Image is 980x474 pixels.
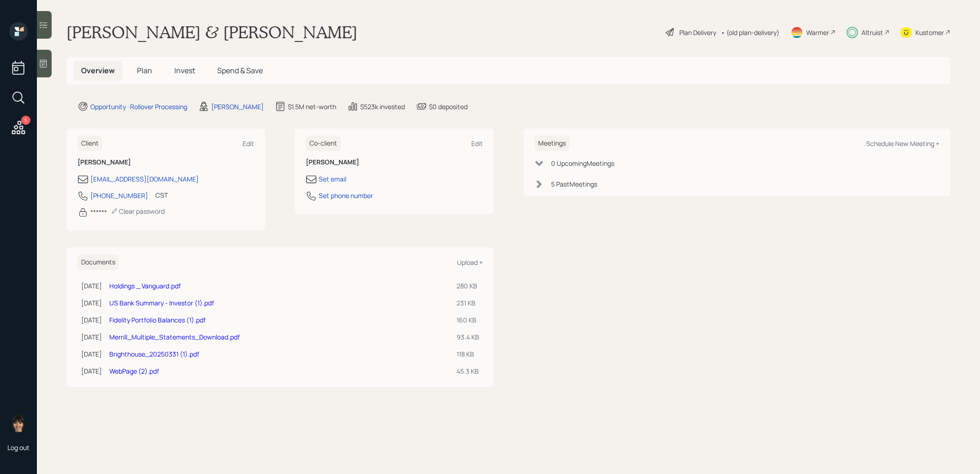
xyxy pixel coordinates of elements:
[429,102,468,111] div: $0 deposited
[109,281,181,290] a: Holdings _ Vanguard.pdf
[457,281,479,291] div: 280 KB
[77,136,102,151] h6: Client
[806,28,829,37] div: Warmer
[319,174,346,184] div: Set email
[109,367,159,375] a: WebPage (2).pdf
[360,102,405,111] div: $523k invested
[77,255,119,270] h6: Documents
[174,65,195,76] span: Invest
[457,332,479,342] div: 93.4 KB
[81,349,102,359] div: [DATE]
[217,65,263,76] span: Spend & Save
[471,139,483,148] div: Edit
[457,315,479,325] div: 160 KB
[211,102,264,111] div: [PERSON_NAME]
[77,158,254,166] h6: [PERSON_NAME]
[306,158,482,166] h6: [PERSON_NAME]
[111,207,165,216] div: Clear password
[90,174,199,184] div: [EMAIL_ADDRESS][DOMAIN_NAME]
[866,139,939,148] div: Schedule New Meeting +
[915,28,944,37] div: Kustomer
[90,191,148,200] div: [PHONE_NUMBER]
[243,139,254,148] div: Edit
[721,28,779,37] div: • (old plan-delivery)
[9,414,28,432] img: treva-nostdahl-headshot.png
[306,136,341,151] h6: Co-client
[861,28,883,37] div: Altruist
[288,102,336,111] div: $1.5M net-worth
[551,158,614,168] div: 0 Upcoming Meeting s
[90,102,187,111] div: Opportunity · Rollover Processing
[457,366,479,376] div: 45.3 KB
[81,281,102,291] div: [DATE]
[109,350,199,358] a: Brighthouse_20250331 (1).pdf
[679,28,716,37] div: Plan Delivery
[21,116,30,125] div: 5
[66,22,357,42] h1: [PERSON_NAME] & [PERSON_NAME]
[457,258,483,267] div: Upload +
[155,190,168,200] div: CST
[81,65,115,76] span: Overview
[457,298,479,308] div: 231 KB
[535,136,570,151] h6: Meetings
[7,443,30,452] div: Log out
[109,316,206,324] a: Fidelity Portfolio Balances (1).pdf
[81,366,102,376] div: [DATE]
[81,315,102,325] div: [DATE]
[457,349,479,359] div: 118 KB
[81,332,102,342] div: [DATE]
[109,333,240,341] a: Merrill_Multiple_Statements_Download.pdf
[137,65,152,76] span: Plan
[319,191,373,200] div: Set phone number
[109,298,214,307] a: US Bank Summary - Investor (1).pdf
[551,179,597,189] div: 5 Past Meeting s
[81,298,102,308] div: [DATE]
